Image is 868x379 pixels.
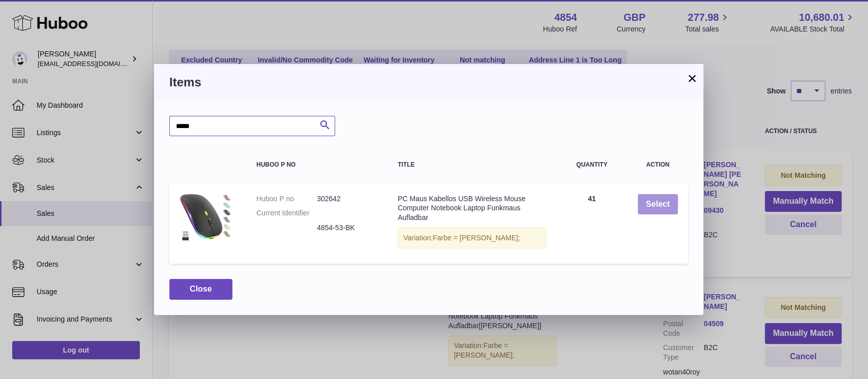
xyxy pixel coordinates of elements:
button: Close [169,279,232,300]
th: Huboo P no [246,151,387,178]
button: × [686,72,698,84]
dt: Huboo P no [256,194,317,204]
th: Action [627,151,688,178]
button: Select [638,194,678,215]
span: Farbe = [PERSON_NAME]; [433,234,520,242]
span: Close [190,285,212,293]
div: PC Maus Kabellos USB Wireless Mouse Computer Notebook Laptop Funkmaus Aufladbar [398,194,546,223]
dd: 302642 [317,194,377,204]
th: Title [387,151,556,178]
img: PC Maus Kabellos USB Wireless Mouse Computer Notebook Laptop Funkmaus Aufladbar [179,194,230,241]
th: Quantity [556,151,627,178]
h3: Items [169,74,688,90]
dt: Current Identifier [256,208,317,218]
div: Variation: [398,228,546,248]
dd: 4854-53-BK [317,223,377,233]
td: 41 [556,184,627,264]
